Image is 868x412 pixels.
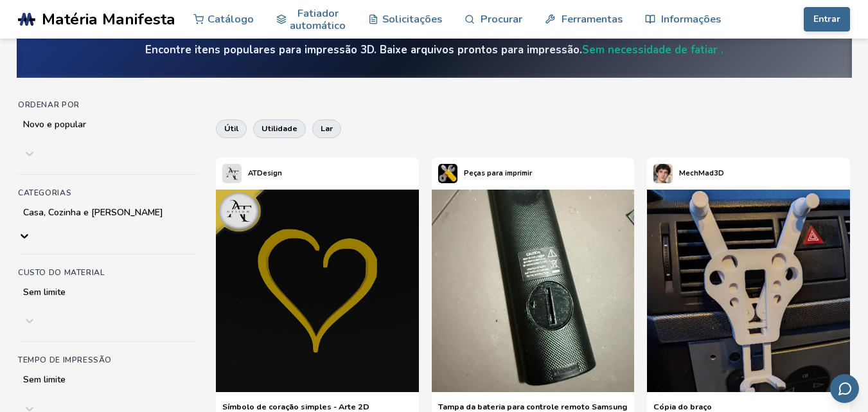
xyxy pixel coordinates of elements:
font: Tempo de impressão [18,355,112,365]
a: Sem necessidade de fatiar . [582,42,723,57]
input: Sem limite [23,385,193,395]
font: ATDesign [248,168,282,178]
font: utilidade [261,123,297,134]
font: Informações [661,12,721,26]
img: Perfil de PartsToPrint [438,164,457,183]
font: Peças para imprimir [464,168,532,178]
font: Entrar [813,13,840,25]
font: Ordenar por [18,100,80,110]
a: Perfil da ATDesignATDesign [216,157,288,190]
font: Matéria Manifesta [42,8,175,30]
a: Perfil de PartsToPrintPeças para imprimir [432,157,538,190]
font: MechMad3D [679,168,724,178]
img: Perfil da ATDesign [222,164,242,183]
button: utilidade [253,120,306,138]
button: lar [312,120,341,138]
font: Casa, Cozinha e [PERSON_NAME] [23,206,163,219]
font: lar [321,123,333,134]
font: Custo do material [18,267,105,278]
button: útil [216,120,247,138]
font: Fatiador automático [290,6,346,33]
font: Novo e popular [23,118,86,130]
input: Sem limite [23,298,193,308]
font: Solicitações [382,12,442,26]
font: Cópia do braço [653,401,712,412]
font: Procurar [481,12,522,26]
font: Categorias [18,188,71,198]
button: Entrar [804,7,850,31]
font: Encontre itens populares para impressão 3D. Baixe arquivos prontos para impressão. [145,42,582,57]
img: Perfil de MechMad3D [653,164,673,183]
font: Catálogo [208,12,254,26]
input: Novo e popular [23,130,193,141]
font: Símbolo de coração simples - Arte 2D [222,401,369,412]
font: Sem limite [23,373,66,386]
font: Ferramentas [562,12,623,26]
a: Perfil de MechMad3DMechMad3D [647,157,731,190]
font: útil [224,123,238,134]
font: Sem limite [23,286,66,298]
button: Enviar feedback por e-mail [830,374,859,403]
